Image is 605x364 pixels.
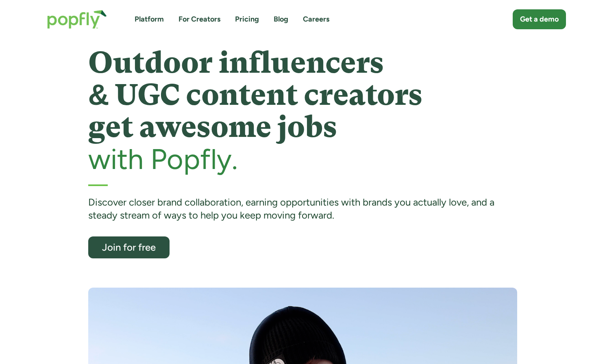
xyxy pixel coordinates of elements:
[96,242,162,252] div: Join for free
[88,143,517,175] h2: with Popfly.
[274,14,288,24] a: Blog
[178,14,220,24] a: For Creators
[88,196,517,222] div: Discover closer brand collaboration, earning opportunities with brands you actually love, and a s...
[135,14,164,24] a: Platform
[303,14,329,24] a: Careers
[520,14,559,24] div: Get a demo
[39,2,115,37] a: home
[513,9,566,29] a: Get a demo
[235,14,259,24] a: Pricing
[88,47,517,143] h1: Outdoor influencers & UGC content creators get awesome jobs
[88,236,170,258] a: Join for free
